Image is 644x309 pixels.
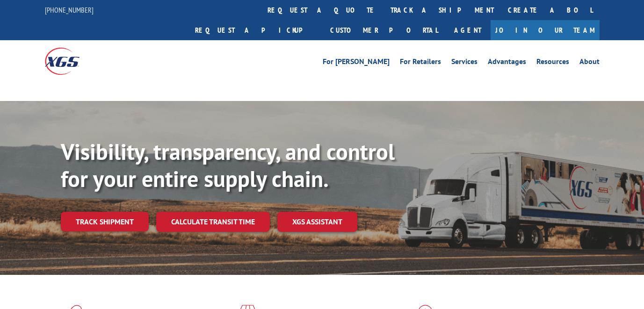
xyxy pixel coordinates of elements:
a: Services [451,58,478,68]
a: Customer Portal [323,20,445,40]
a: Calculate transit time [156,212,270,232]
a: Resources [536,58,569,68]
a: For [PERSON_NAME] [323,58,390,68]
a: For Retailers [400,58,441,68]
a: Agent [445,20,491,40]
a: XGS ASSISTANT [277,212,357,232]
a: Track shipment [61,212,149,231]
a: Join Our Team [491,20,600,40]
a: [PHONE_NUMBER] [45,5,94,14]
a: About [579,58,600,68]
b: Visibility, transparency, and control for your entire supply chain. [61,137,395,193]
a: Request a pickup [188,20,323,40]
a: Advantages [488,58,526,68]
